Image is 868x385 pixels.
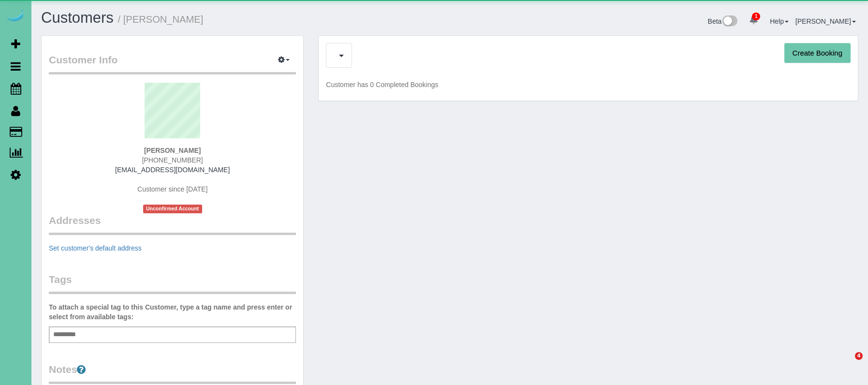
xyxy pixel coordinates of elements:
a: Help [770,17,789,25]
span: [PHONE_NUMBER] [142,156,203,164]
label: To attach a special tag to this Customer, type a tag name and press enter or select from availabl... [49,302,296,322]
span: Unconfirmed Account [143,205,202,213]
iframe: Intercom live chat [835,352,858,375]
legend: Notes [49,362,296,384]
legend: Customer Info [49,53,296,74]
a: [PERSON_NAME] [795,17,856,25]
span: Customer since [DATE] [137,185,207,193]
span: 4 [855,352,863,360]
span: 1 [752,13,760,20]
a: 1 [744,10,763,31]
strong: [PERSON_NAME] [144,147,201,154]
p: Customer has 0 Completed Bookings [326,80,851,89]
legend: Tags [49,272,296,294]
a: Beta [708,17,738,25]
a: Customers [41,9,114,26]
a: Set customer's default address [49,244,142,252]
small: / [PERSON_NAME] [118,14,204,25]
a: [EMAIL_ADDRESS][DOMAIN_NAME] [115,166,230,174]
button: Create Booking [784,43,851,63]
img: New interface [721,15,737,28]
img: Automaid Logo [6,10,25,23]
